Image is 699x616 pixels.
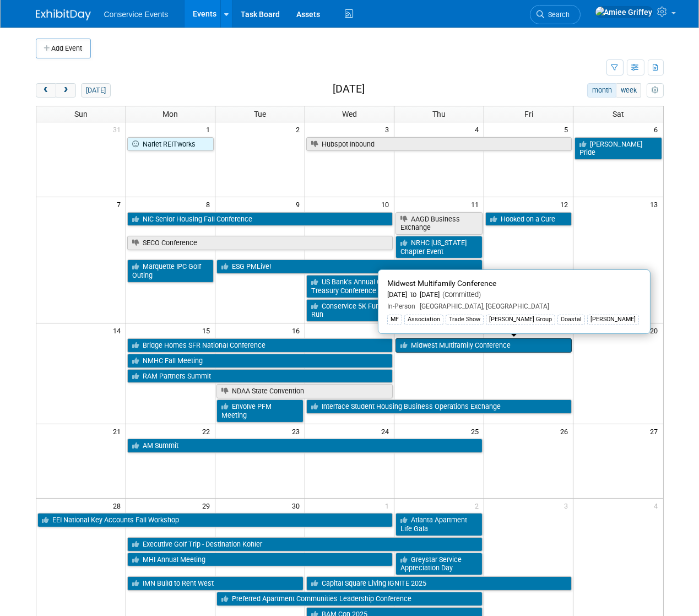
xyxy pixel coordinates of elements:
a: RAM Partners Summit [127,369,393,383]
span: 11 [470,197,484,211]
span: 26 [559,424,573,438]
a: MHI Annual Meeting [127,553,393,567]
span: 24 [380,424,394,438]
span: In-Person [387,302,415,310]
div: Trade Show [446,315,484,325]
div: [DATE] to [DATE] [387,290,641,300]
a: Conservice 5K Fun Run [306,299,393,322]
span: 14 [112,323,126,337]
span: [GEOGRAPHIC_DATA], [GEOGRAPHIC_DATA] [415,302,549,310]
span: 7 [116,197,126,211]
span: 28 [112,499,126,512]
button: prev [36,83,56,98]
h2: [DATE] [333,83,365,95]
a: Hooked on a Cure [485,212,572,226]
div: Association [404,315,443,325]
a: NRHC [US_STATE] Chapter Event [395,236,483,258]
a: Envolve PFM Meeting [216,399,304,422]
span: 20 [649,323,663,337]
div: Coastal [557,315,585,325]
a: NDAA State Convention [216,384,393,398]
span: Fri [524,110,533,118]
button: next [56,83,76,98]
div: [PERSON_NAME] Group [486,315,555,325]
span: 4 [474,122,484,136]
div: [PERSON_NAME] [587,315,639,325]
span: Search [545,10,570,19]
span: 3 [384,122,394,136]
a: Hubspot Inbound [306,137,572,152]
span: 30 [291,499,305,512]
span: 9 [295,197,305,211]
a: SECO Conference [127,236,393,250]
a: ESG PMLive! [216,260,483,274]
span: 23 [291,424,305,438]
a: Preferred Apartment Communities Leadership Conference [216,592,483,606]
span: 1 [205,122,215,136]
span: 15 [201,323,215,337]
span: 5 [563,122,573,136]
span: 2 [295,122,305,136]
button: [DATE] [81,83,110,98]
span: 3 [563,499,573,512]
button: myCustomButton [647,83,663,98]
a: US Bank’s Annual Commercial Real Estate Treasury Conference [306,275,483,298]
a: NMHC Fall Meeting [127,354,393,368]
span: (Committed) [440,290,481,299]
span: Sat [613,110,624,118]
i: Personalize Calendar [652,87,659,94]
span: 22 [201,424,215,438]
span: 12 [559,197,573,211]
a: Search [530,5,581,24]
a: Executive Golf Trip - Destination Kohler [127,537,483,552]
a: Bridge Homes SFR National Conference [127,338,393,353]
div: MF [387,315,402,325]
a: Interface Student Housing Business Operations Exchange [306,399,572,414]
span: 16 [291,323,305,337]
a: IMN Build to Rent West [127,576,304,591]
img: ExhibitDay [36,9,91,20]
button: week [616,83,641,98]
span: Conservice Events [104,10,169,19]
a: Marquette IPC Golf Outing [127,260,214,282]
span: 13 [649,197,663,211]
span: Wed [342,110,357,118]
a: AM Summit [127,439,483,453]
span: 6 [653,122,663,136]
span: Mon [162,110,178,118]
a: Capital Square Living IGNITE 2025 [306,576,572,591]
button: month [587,83,616,98]
a: Midwest Multifamily Conference [395,338,572,353]
a: Nariet REITworks [127,137,214,152]
a: EEI National Key Accounts Fall Workshop [37,513,393,527]
a: NIC Senior Housing Fall Conference [127,212,393,226]
span: 8 [205,197,215,211]
span: Tue [254,110,266,118]
button: Add Event [36,39,91,58]
span: Sun [74,110,88,118]
span: Thu [432,110,446,118]
span: Midwest Multifamily Conference [387,279,496,288]
a: Greystar Service Appreciation Day [395,553,483,575]
span: 29 [201,499,215,512]
span: 4 [653,499,663,512]
span: 31 [112,122,126,136]
span: 10 [380,197,394,211]
span: 25 [470,424,484,438]
a: AAGD Business Exchange [395,212,483,235]
span: 1 [384,499,394,512]
span: 2 [474,499,484,512]
span: 21 [112,424,126,438]
a: Atlanta Apartment Life Gala [395,513,483,536]
a: [PERSON_NAME] Pride [575,137,662,160]
img: Amiee Griffey [595,6,653,18]
span: 27 [649,424,663,438]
